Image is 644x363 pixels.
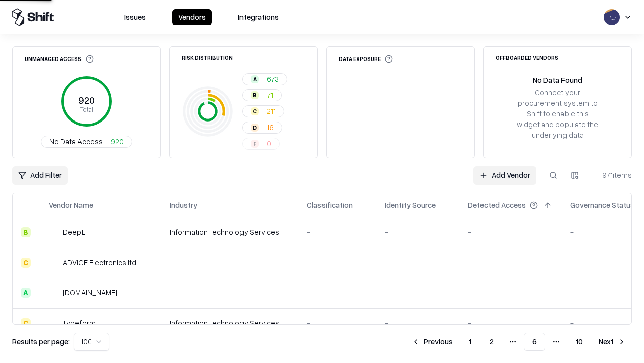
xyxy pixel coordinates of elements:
div: A [251,75,259,83]
div: A [21,288,31,298]
div: C [21,258,31,268]
div: - [468,227,554,237]
div: Detected Access [468,200,526,210]
span: No Data Access [49,136,103,147]
div: - [170,287,291,298]
button: 1 [461,333,479,351]
span: 211 [267,106,276,116]
img: Typeform [49,318,59,328]
button: No Data Access920 [41,136,132,148]
button: 6 [524,333,545,351]
tspan: 920 [78,95,95,106]
nav: pagination [406,333,632,351]
button: Issues [118,9,152,25]
span: 16 [267,122,274,133]
div: Risk Distribution [182,55,233,60]
div: - [307,227,369,237]
button: Vendors [172,9,212,25]
div: Vendor Name [49,200,93,210]
div: ADVICE Electronics ltd [63,257,136,268]
div: Industry [170,200,197,210]
div: - [385,318,452,328]
div: DeepL [63,227,85,237]
div: C [251,107,259,115]
div: Governance Status [570,200,634,210]
div: D [251,124,259,132]
div: Data Exposure [339,55,393,63]
button: Previous [406,333,459,351]
div: - [468,287,554,298]
button: Integrations [232,9,285,25]
div: Information Technology Services [170,318,291,328]
button: Next [593,333,632,351]
button: A673 [242,73,287,85]
div: Typeform [63,318,96,328]
p: Results per page: [12,336,70,347]
div: Classification [307,200,353,210]
div: Identity Source [385,200,436,210]
span: 920 [111,136,124,147]
div: No Data Found [533,75,582,85]
div: - [307,318,369,328]
a: Add Vendor [473,166,536,185]
div: B [21,227,31,237]
tspan: Total [80,105,93,113]
div: C [21,318,31,328]
div: Offboarded Vendors [496,55,558,60]
div: - [170,257,291,268]
div: [DOMAIN_NAME] [63,287,117,298]
button: Add Filter [12,166,68,185]
button: 2 [481,333,502,351]
div: Unmanaged Access [25,55,94,63]
div: - [385,287,452,298]
div: - [468,318,554,328]
img: cybersafe.co.il [49,288,59,298]
span: 71 [267,90,273,100]
div: - [307,257,369,268]
div: B [251,91,259,99]
div: - [307,287,369,298]
div: - [385,257,452,268]
div: Connect your procurement system to Shift to enable this widget and populate the underlying data [516,87,599,141]
div: 971 items [592,170,632,180]
button: B71 [242,89,282,101]
div: - [468,257,554,268]
button: 10 [568,333,591,351]
img: ADVICE Electronics ltd [49,258,59,268]
span: 673 [267,74,279,84]
button: C211 [242,105,284,117]
img: DeepL [49,227,59,237]
div: - [385,227,452,237]
div: Information Technology Services [170,227,291,237]
button: D16 [242,122,282,134]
